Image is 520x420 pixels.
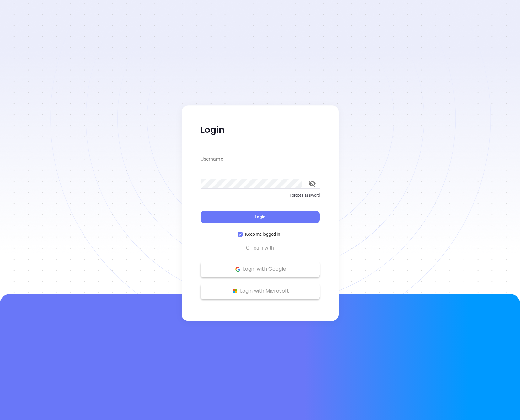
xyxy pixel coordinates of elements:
[243,231,283,238] span: Keep me logged in
[305,176,320,191] button: toggle password visibility
[243,244,277,252] span: Or login with
[204,286,317,296] p: Login with Microsoft
[255,214,265,219] span: Login
[234,265,242,273] img: Google Logo
[231,287,239,295] img: Microsoft Logo
[201,283,320,299] button: Microsoft Logo Login with Microsoft
[201,192,320,198] p: Forgot Password
[201,124,320,136] p: Login
[201,261,320,277] button: Google Logo Login with Google
[204,264,317,274] p: Login with Google
[201,192,320,203] a: Forgot Password
[201,211,320,223] button: Login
